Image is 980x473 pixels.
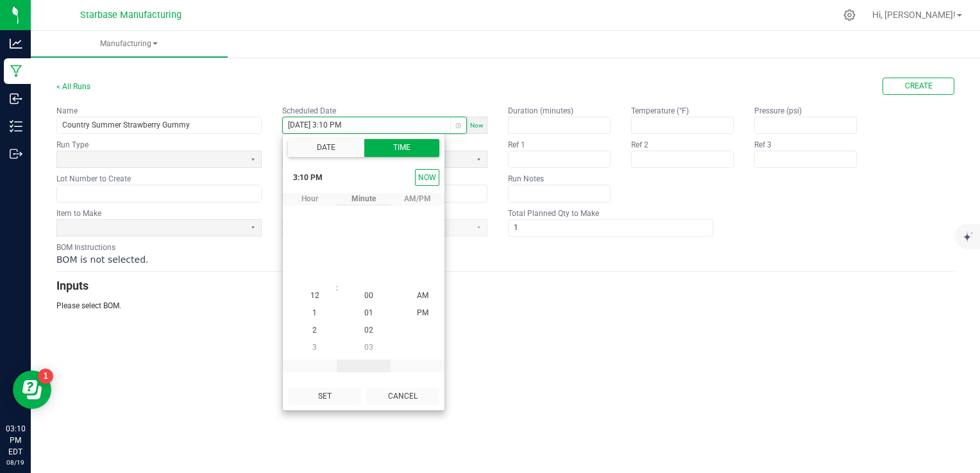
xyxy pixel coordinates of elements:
[56,208,101,219] label: Item to Make
[10,92,22,105] inline-svg: Inbound
[38,369,53,384] iframe: Resource center unread badge
[312,343,317,352] span: 3
[10,120,22,133] inline-svg: Inventory
[282,106,336,115] kendo-label: Scheduled Date
[508,208,599,219] label: Total Planned Qty to Make
[326,219,518,372] kendo-virtualization: Dayperiod
[364,308,373,317] span: 01
[631,106,689,115] kendo-label: Temperature (°F)
[273,219,464,372] kendo-virtualization: Minute
[245,220,261,236] button: Select
[905,81,933,92] span: Create
[56,277,954,295] h3: Inputs
[470,122,484,129] span: Now
[245,151,261,167] button: Select
[288,139,365,156] button: Date tab
[508,174,544,183] kendo-label: Run Notes
[56,300,954,311] p: Please select BOM.
[56,243,115,252] kendo-label: BOM Instructions
[56,140,89,149] kendo-label: Run Type
[415,169,439,186] button: Select now
[631,140,648,149] kendo-label: Ref 2
[366,388,439,405] button: Cancel
[872,10,956,20] span: Hi, [PERSON_NAME]!
[364,139,440,156] button: Time tab
[13,370,51,409] iframe: Resource center
[508,106,573,115] kendo-label: Duration (minutes)
[417,290,428,299] span: AM
[56,174,131,183] kendo-label: Lot Number to Create
[56,254,148,265] span: BOM is not selected.
[56,82,90,91] a: < All Runs
[310,290,319,299] span: 12
[10,65,22,78] inline-svg: Manufacturing
[6,458,25,467] p: 08/19
[312,325,317,334] span: 2
[841,9,857,21] div: Manage settings
[364,325,373,334] span: 02
[312,308,317,317] span: 1
[391,193,444,204] span: AM/PM
[56,106,78,115] kendo-label: Name
[337,193,391,204] span: minute
[283,193,337,204] span: hour
[10,37,22,50] inline-svg: Analytics
[288,388,361,405] button: Set
[219,219,410,372] kendo-virtualization: Hour
[883,78,954,95] button: Create
[754,106,802,116] label: Pressure (psi)
[471,151,487,167] button: Select
[288,167,328,188] span: 3:10 PM
[364,290,373,299] span: 00
[364,343,373,352] span: 03
[508,140,525,149] kendo-label: Ref 1
[754,140,772,150] label: Ref 3
[31,31,228,58] a: Manufacturing
[80,10,182,21] span: Starbase Manufacturing
[6,423,25,458] p: 03:10 PM EDT
[31,38,228,49] span: Manufacturing
[10,147,22,160] inline-svg: Outbound
[450,117,466,133] button: Toggle popup
[417,308,428,317] span: PM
